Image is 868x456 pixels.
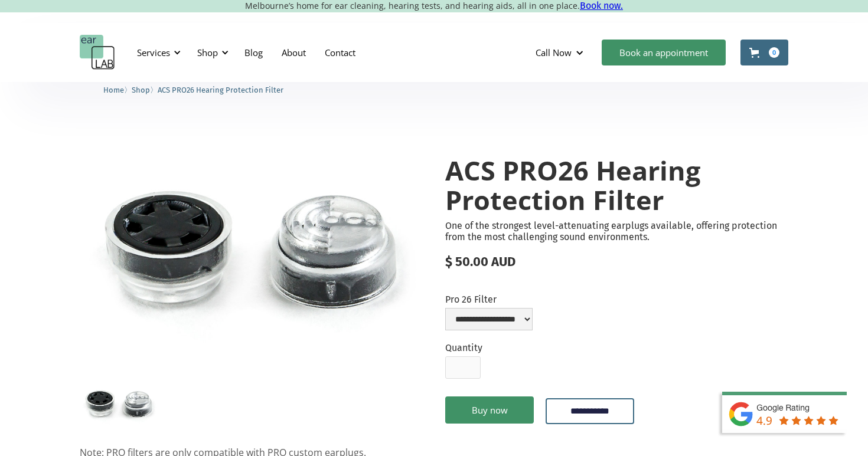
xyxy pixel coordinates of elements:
[80,377,158,429] a: open lightbox
[235,35,272,70] a: Blog
[158,84,283,95] a: ACS PRO26 Hearing Protection Filter
[103,84,124,95] a: Home
[445,342,482,353] label: Quantity
[445,396,534,424] a: Buy now
[158,86,283,94] span: ACS PRO26 Hearing Protection Filter
[445,254,788,270] div: $ 50.00 AUD
[536,47,572,58] div: Call Now
[445,294,533,305] label: Pro 26 Filter
[103,84,132,96] li: 〉
[80,35,115,70] a: home
[190,35,232,70] div: Shop
[80,132,423,359] img: ACS PRO26 Hearing Protection Filter
[272,35,315,70] a: About
[740,40,788,65] a: Open cart
[132,86,150,94] span: Shop
[526,35,596,70] div: Call Now
[132,84,158,96] li: 〉
[103,86,124,94] span: Home
[197,47,218,58] div: Shop
[137,47,170,58] div: Services
[315,35,365,70] a: Contact
[80,132,423,359] a: open lightbox
[445,156,788,214] h1: ACS PRO26 Hearing Protection Filter
[132,84,150,95] a: Shop
[445,220,788,242] p: One of the strongest level-attenuating earplugs available, offering protection from the most chal...
[130,35,184,70] div: Services
[769,47,779,58] div: 0
[602,40,726,65] a: Book an appointment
